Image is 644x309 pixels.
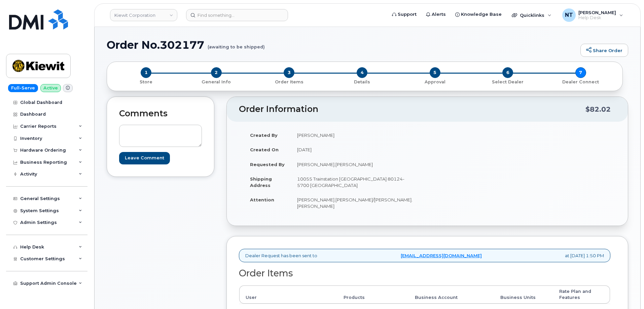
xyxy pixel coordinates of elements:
p: Order Items [255,79,323,85]
th: Products [337,285,409,304]
div: Dealer Request has been sent to at [DATE] 1:50 PM [239,249,610,263]
strong: Requested By [250,162,285,167]
a: 3 Order Items [253,78,326,85]
td: [PERSON_NAME] [291,128,422,143]
strong: Shipping Address [250,176,272,188]
a: [EMAIL_ADDRESS][DOMAIN_NAME] [401,253,482,259]
input: Leave Comment [119,152,170,164]
h2: Order Items [239,268,610,278]
a: 1 Store [112,78,180,85]
a: 6 Select Dealer [471,78,544,85]
strong: Attention [250,197,274,202]
p: General Info [183,79,250,85]
span: 1 [141,67,151,78]
th: Rate Plan and Features [553,285,610,304]
td: [PERSON_NAME].[PERSON_NAME] [291,157,422,172]
a: 5 Approval [398,78,471,85]
h1: Order No.302177 [107,39,577,51]
a: Share Order [580,44,628,57]
span: 6 [502,67,513,78]
th: Business Units [494,285,553,304]
p: Store [115,79,177,85]
h2: Comments [119,109,202,118]
h2: Order Information [239,105,585,114]
span: 2 [211,67,222,78]
span: 3 [284,67,294,78]
th: User [239,285,337,304]
a: 4 Details [326,78,399,85]
p: Details [328,79,396,85]
p: Select Dealer [474,79,542,85]
th: Business Account [409,285,494,304]
span: 4 [357,67,367,78]
div: $82.02 [585,103,611,116]
td: [PERSON_NAME].[PERSON_NAME]/[PERSON_NAME].[PERSON_NAME] [291,192,422,213]
span: 5 [430,67,440,78]
a: 2 General Info [180,78,253,85]
td: 10055 Trainstation [GEOGRAPHIC_DATA] 80124-5700 [GEOGRAPHIC_DATA] [291,171,422,192]
strong: Created On [250,147,279,152]
small: (awaiting to be shipped) [208,39,265,49]
td: [DATE] [291,142,422,157]
p: Approval [401,79,469,85]
strong: Created By [250,132,278,138]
